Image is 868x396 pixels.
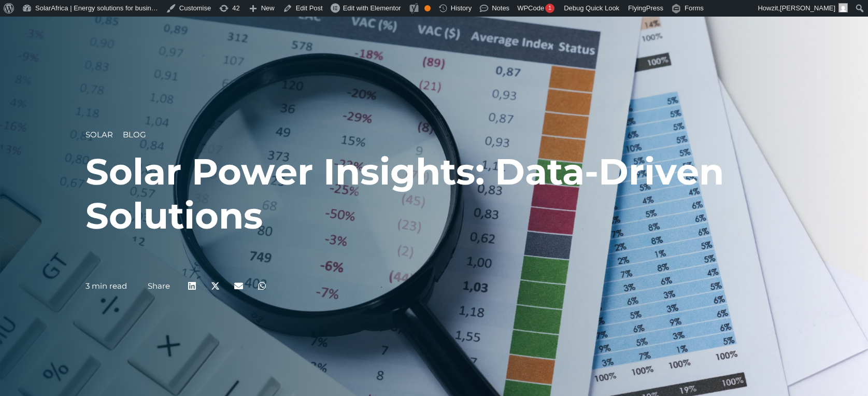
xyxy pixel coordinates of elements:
[86,150,782,238] h1: Solar Power Insights: Data-Driven Solutions
[148,281,170,291] a: Share
[780,4,835,12] span: [PERSON_NAME]
[343,4,401,12] span: Edit with Elementor
[86,281,127,291] p: 3 min read
[227,274,250,298] div: Share on email
[86,130,113,139] span: Solar
[250,274,274,298] div: Share on whatsapp
[123,130,146,139] span: Blog
[424,5,431,11] div: OK
[180,274,204,298] div: Share on linkedin
[545,4,554,13] div: 1
[204,274,227,298] div: Share on x-twitter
